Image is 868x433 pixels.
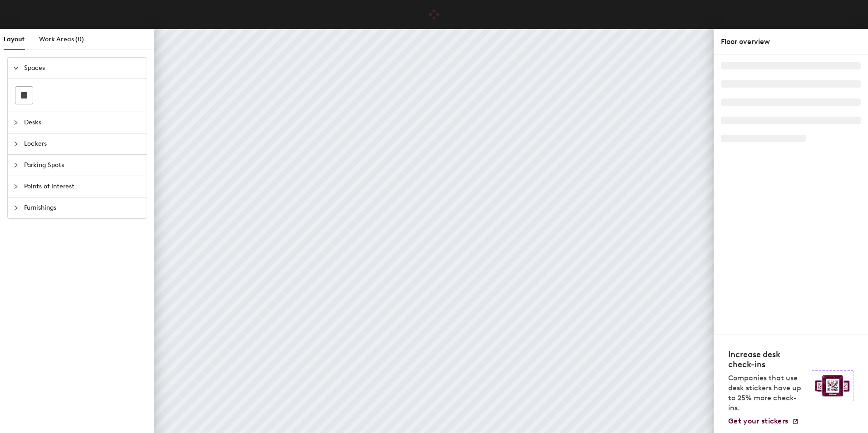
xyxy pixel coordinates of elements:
[13,205,19,211] span: collapsed
[812,370,853,401] img: Sticker logo
[13,65,19,71] span: expanded
[728,417,799,426] a: Get your stickers
[13,120,19,125] span: collapsed
[24,176,141,197] span: Points of Interest
[13,141,19,147] span: collapsed
[728,417,788,425] span: Get your stickers
[24,155,141,176] span: Parking Spots
[721,36,861,47] div: Floor overview
[39,35,84,43] span: Work Areas (0)
[24,133,141,154] span: Lockers
[24,58,141,79] span: Spaces
[24,197,141,218] span: Furnishings
[728,373,806,413] p: Companies that use desk stickers have up to 25% more check-ins.
[728,349,806,369] h4: Increase desk check-ins
[4,35,25,43] span: Layout
[13,162,19,168] span: collapsed
[13,184,19,189] span: collapsed
[24,112,141,133] span: Desks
